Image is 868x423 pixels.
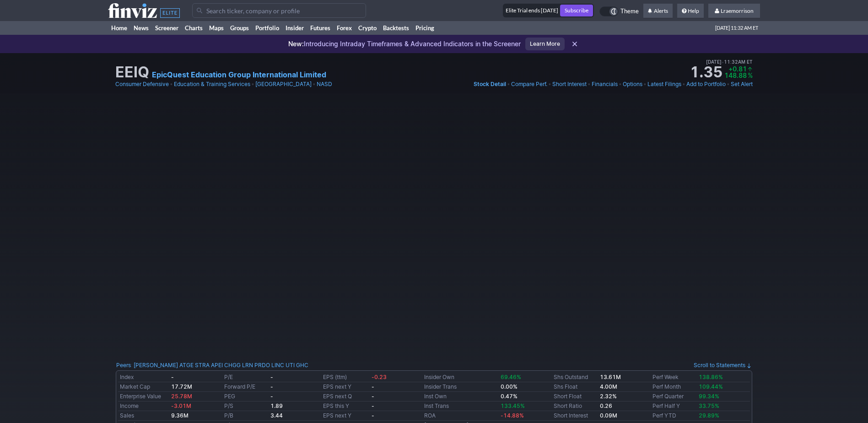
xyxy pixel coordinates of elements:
[171,383,192,390] b: 17.72M
[313,80,316,89] span: •
[115,65,149,80] h1: EEIQ
[474,80,506,89] a: Stock Detail
[118,373,169,382] td: Index
[270,374,273,380] b: -
[422,382,499,392] td: Insider Trans
[422,401,499,411] td: Inst Trans
[647,81,681,87] span: Latest Filings
[690,65,722,80] strong: 1.35
[321,373,369,382] td: EPS (ttm)
[255,80,312,89] a: [GEOGRAPHIC_DATA]
[600,402,612,409] a: 0.26
[282,21,307,35] a: Insider
[174,80,250,89] a: Education & Training Services
[548,80,551,89] span: •
[588,80,591,89] span: •
[504,6,558,15] div: Elite Trial ends [DATE]
[722,59,724,65] span: •
[554,412,588,419] a: Short Interest
[152,69,326,80] a: EpicQuest Education Group International Limited
[721,7,754,14] span: Lraemorrison
[211,361,223,370] a: APEI
[501,383,518,390] b: 0.00%
[372,393,374,400] b: -
[651,373,697,382] td: Perf Week
[727,80,730,89] span: •
[118,411,169,421] td: Sales
[222,392,269,401] td: PEG
[694,362,752,369] a: Scroll to Statements
[116,361,308,370] div: :
[686,80,726,89] a: Add to Portfolio
[372,402,374,409] b: -
[501,374,521,380] span: 69.46%
[592,80,618,89] a: Financials
[182,21,206,35] a: Charts
[321,392,369,401] td: EPS next Q
[651,382,697,392] td: Perf Month
[699,402,719,409] span: 33.75%
[355,21,380,35] a: Crypto
[554,393,582,400] a: Short Float
[422,411,499,421] td: ROA
[731,80,753,89] a: Set Alert
[321,411,369,421] td: EPS next Y
[296,361,308,370] a: GHC
[118,382,169,392] td: Market Cap
[251,80,254,89] span: •
[286,361,295,370] a: UTI
[412,21,437,35] a: Pricing
[116,362,131,369] a: Peers
[600,412,617,419] a: 0.09M
[552,373,598,382] td: Shs Outstand
[254,361,270,370] a: PRDO
[118,392,169,401] td: Enterprise Value
[321,401,369,411] td: EPS this Y
[474,81,506,87] span: Stock Detail
[699,383,723,390] span: 109.44%
[108,21,130,35] a: Home
[372,374,387,380] span: -0.23
[600,374,621,380] b: 13.61M
[222,382,269,392] td: Forward P/E
[288,39,521,49] p: Introducing Intraday Timeframes & Advanced Indicators in the Screener
[227,21,252,35] a: Groups
[600,383,617,390] b: 4.00M
[307,21,334,35] a: Futures
[554,402,582,409] a: Short Ratio
[501,402,525,409] span: 133.45%
[724,72,747,79] td: 148.88
[706,58,753,66] span: [DATE] 11:32AM ET
[560,5,593,16] a: Subscribe
[651,392,697,401] td: Perf Quarter
[317,80,332,89] a: NASD
[724,66,747,72] td: +0.81
[422,373,499,382] td: Insider Own
[288,40,304,48] span: New:
[224,361,241,370] a: CHGG
[511,80,547,89] a: Compare Perf.
[380,21,412,35] a: Backtests
[647,80,681,89] a: Latest Filings
[195,361,210,370] a: STRA
[600,393,617,400] a: 2.32%
[170,80,173,89] span: •
[222,373,269,382] td: P/E
[682,80,685,89] span: •
[643,4,673,18] a: Alerts
[623,80,642,89] a: Options
[501,412,524,419] span: -14.88%
[171,374,174,380] b: -
[171,393,192,400] span: 25.78M
[321,382,369,392] td: EPS next Y
[179,361,194,370] a: ATGE
[501,393,518,400] b: 0.47%
[643,80,647,89] span: •
[651,411,697,421] td: Perf YTD
[115,80,169,89] a: Consumer Defensive
[619,80,622,89] span: •
[552,80,587,89] a: Short Interest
